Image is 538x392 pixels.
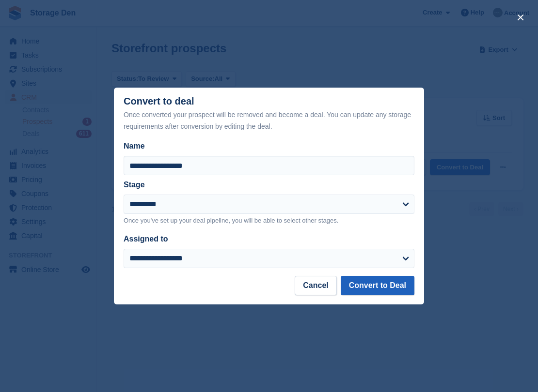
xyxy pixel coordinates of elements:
[295,276,336,295] button: Cancel
[124,96,414,132] div: Convert to deal
[341,276,414,295] button: Convert to Deal
[513,10,528,25] button: close
[124,109,414,132] div: Once converted your prospect will be removed and become a deal. You can update any storage requir...
[124,235,168,243] label: Assigned to
[124,140,414,152] label: Name
[124,181,145,189] label: Stage
[124,216,414,226] p: Once you've set up your deal pipeline, you will be able to select other stages.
